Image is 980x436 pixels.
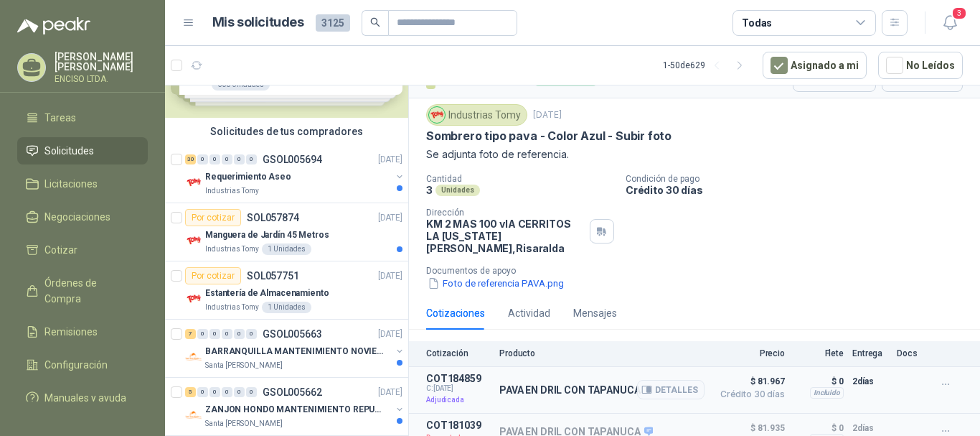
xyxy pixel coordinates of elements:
a: Por cotizarSOL057874[DATE] Company LogoManguera de Jardín 45 MetrosIndustrias Tomy1 Unidades [165,203,408,261]
div: 0 [234,387,245,397]
div: 0 [234,329,245,339]
p: Industrias Tomy [205,302,259,313]
span: Crédito 30 días [713,390,785,399]
p: ENCISO LTDA. [55,75,148,83]
div: 0 [209,154,220,164]
p: Docs [897,348,925,358]
img: Company Logo [185,232,202,249]
div: Incluido [810,387,844,399]
p: Crédito 30 días [626,184,974,196]
p: Industrias Tomy [205,243,259,255]
div: 1 Unidades [262,243,311,255]
p: GSOL005662 [263,387,322,397]
span: search [370,17,380,27]
span: $ 81.967 [713,373,785,390]
a: Por cotizarSOL057751[DATE] Company LogoEstantería de AlmacenamientoIndustrias Tomy1 Unidades [165,261,408,320]
div: Solicitudes de tus compradores [165,118,408,145]
div: 0 [209,329,220,339]
span: Cotizar [44,242,77,258]
p: ZANJON HONDO MANTENIMIENTO REPUESTOS [205,403,384,417]
p: Precio [713,348,785,358]
p: [DATE] [378,328,402,341]
div: 0 [197,154,208,164]
p: Se adjunta foto de referencia. [426,147,963,162]
a: 30 0 0 0 0 0 GSOL005694[DATE] Company LogoRequerimiento AseoIndustrias Tomy [185,151,405,197]
img: Company Logo [185,348,202,366]
button: Detalles [637,380,705,399]
img: Company Logo [185,407,202,424]
p: [DATE] [378,153,402,167]
a: 5 0 0 0 0 0 GSOL005662[DATE] Company LogoZANJON HONDO MANTENIMIENTO REPUESTOSSanta [PERSON_NAME] [185,384,405,430]
a: 7 0 0 0 0 0 GSOL005663[DATE] Company LogoBARRANQUILLA MANTENIMIENTO NOVIEMBRESanta [PERSON_NAME] [185,325,405,371]
p: BARRANQUILLA MANTENIMIENTO NOVIEMBRE [205,345,384,358]
img: Company Logo [185,174,202,191]
a: Negociaciones [17,203,148,231]
p: SOL057751 [247,271,299,281]
p: Cotización [426,348,491,358]
div: 0 [246,154,257,164]
div: 0 [246,387,257,397]
p: Manguera de Jardín 45 Metros [205,228,329,242]
p: 2 días [852,373,888,390]
span: Tareas [44,110,76,126]
p: [PERSON_NAME] [PERSON_NAME] [55,52,148,72]
p: SOL057874 [247,213,299,223]
div: Todas [742,15,772,31]
p: Documentos de apoyo [426,266,974,276]
a: Cotizar [17,236,148,264]
p: Santa [PERSON_NAME] [205,360,283,371]
span: C: [DATE] [426,384,491,393]
div: 0 [197,387,208,397]
a: Órdenes de Compra [17,269,148,312]
p: Santa [PERSON_NAME] [205,418,283,430]
a: Tareas [17,104,148,131]
p: [DATE] [378,386,402,399]
img: Company Logo [429,107,445,123]
button: Asignado a mi [763,52,867,79]
div: 0 [222,154,232,164]
p: COT181039 [426,419,491,431]
div: 0 [222,329,232,339]
p: [DATE] [378,211,402,225]
span: Solicitudes [44,143,94,159]
button: No Leídos [878,52,963,79]
div: 0 [234,154,245,164]
span: 3 [951,6,967,20]
div: 0 [197,329,208,339]
div: Mensajes [573,305,617,321]
div: Unidades [435,185,480,196]
div: Por cotizar [185,267,241,284]
div: Industrias Tomy [426,104,527,126]
p: Adjudicada [426,393,491,407]
div: Cotizaciones [426,305,485,321]
p: Condición de pago [626,174,974,184]
p: Estantería de Almacenamiento [205,287,329,300]
p: GSOL005694 [263,154,322,164]
a: Remisiones [17,318,148,345]
div: 5 [185,387,196,397]
div: Actividad [508,305,550,321]
p: GSOL005663 [263,329,322,339]
div: 1 Unidades [262,302,311,313]
div: 0 [209,387,220,397]
p: [DATE] [533,108,562,122]
a: Manuales y ayuda [17,384,148,412]
span: Configuración [44,357,108,373]
p: $ 0 [793,373,844,390]
p: Entrega [852,348,888,358]
h1: Mis solicitudes [212,12,304,33]
p: Dirección [426,208,584,218]
p: KM 2 MAS 100 vIA CERRITOS LA [US_STATE] [PERSON_NAME] , Risaralda [426,218,584,254]
div: Por cotizar [185,209,241,226]
p: Cantidad [426,174,614,184]
span: Remisiones [44,324,98,340]
div: 30 [185,154,196,164]
div: 0 [246,329,257,339]
span: Órdenes de Compra [44,275,134,307]
p: [DATE] [378,269,402,283]
a: Licitaciones [17,170,148,198]
a: Solicitudes [17,137,148,164]
button: 3 [937,10,963,36]
p: Producto [499,348,705,358]
p: Flete [793,348,844,358]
